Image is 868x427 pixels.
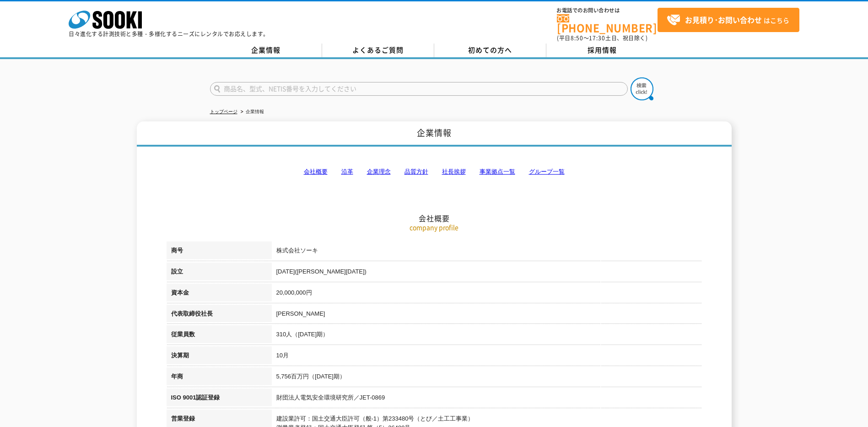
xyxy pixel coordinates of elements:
th: 決算期 [167,346,272,367]
a: 企業情報 [210,44,322,57]
a: 会社概要 [304,168,328,175]
span: 初めての方へ [468,45,512,55]
td: 310人（[DATE]期） [272,325,702,346]
a: 採用情報 [546,44,658,57]
td: 10月 [272,346,702,367]
td: 株式会社ソーキ [272,241,702,263]
a: 沿革 [341,168,353,175]
a: 事業拠点一覧 [480,168,515,175]
p: company profile [167,223,702,232]
th: 代表取締役社長 [167,305,272,326]
th: 設立 [167,263,272,284]
h2: 会社概要 [167,122,702,223]
th: 従業員数 [167,325,272,346]
a: 企業理念 [367,168,391,175]
th: 年商 [167,367,272,389]
span: 8:50 [571,34,583,42]
td: 20,000,000円 [272,284,702,305]
th: ISO 9001認証登録 [167,389,272,410]
a: [PHONE_NUMBER] [557,14,658,33]
li: 企業情報 [239,107,264,117]
th: 商号 [167,241,272,263]
td: 財団法人電気安全環境研究所／JET-0869 [272,389,702,410]
strong: お見積り･お問い合わせ [685,14,762,25]
a: トップページ [210,109,237,114]
span: はこちら [667,13,789,27]
td: [DATE]([PERSON_NAME][DATE]) [272,263,702,284]
h1: 企業情報 [137,121,732,147]
a: 社長挨拶 [442,168,466,175]
span: 17:30 [589,34,605,42]
a: 品質方針 [404,168,428,175]
a: お見積り･お問い合わせはこちら [658,8,799,32]
td: 5,756百万円（[DATE]期） [272,367,702,389]
th: 資本金 [167,284,272,305]
span: お電話でのお問い合わせは [557,8,658,13]
a: 初めての方へ [434,44,546,57]
span: (平日 ～ 土日、祝日除く) [557,34,647,42]
a: よくあるご質問 [322,44,434,57]
img: btn_search.png [631,77,653,100]
a: グループ一覧 [529,168,565,175]
td: [PERSON_NAME] [272,305,702,326]
p: 日々進化する計測技術と多種・多様化するニーズにレンタルでお応えします。 [69,31,269,37]
input: 商品名、型式、NETIS番号を入力してください [210,82,628,96]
